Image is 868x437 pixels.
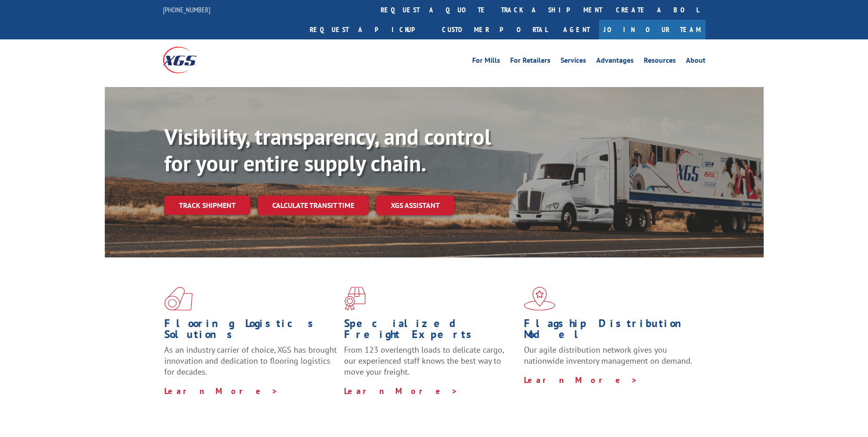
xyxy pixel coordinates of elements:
a: Request a pickup [303,20,435,39]
a: About [686,57,706,67]
p: From 123 overlength loads to delicate cargo, our experienced staff knows the best way to move you... [344,344,517,385]
span: Our agile distribution network gives you nationwide inventory management on demand. [524,344,692,366]
span: As an industry carrier of choice, XGS has brought innovation and dedication to flooring logistics... [164,344,337,377]
b: Visibility, transparency, and control for your entire supply chain. [164,122,491,177]
a: Agent [554,20,599,39]
a: Resources [644,57,676,67]
a: Track shipment [164,196,250,215]
img: xgs-icon-total-supply-chain-intelligence-red [164,287,193,311]
a: Customer Portal [435,20,554,39]
a: For Mills [472,57,500,67]
a: Learn More > [164,386,278,396]
a: Advantages [596,57,634,67]
a: XGS ASSISTANT [376,196,454,215]
a: [PHONE_NUMBER] [163,5,210,14]
h1: Flooring Logistics Solutions [164,318,337,344]
a: Services [561,57,586,67]
a: Join Our Team [599,20,706,39]
img: xgs-icon-focused-on-flooring-red [344,287,366,311]
a: For Retailers [510,57,550,67]
h1: Specialized Freight Experts [344,318,517,344]
img: xgs-icon-flagship-distribution-model-red [524,287,555,311]
a: Learn More > [524,375,638,385]
a: Calculate transit time [258,196,369,215]
h1: Flagship Distribution Model [524,318,697,344]
a: Learn More > [344,386,458,396]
